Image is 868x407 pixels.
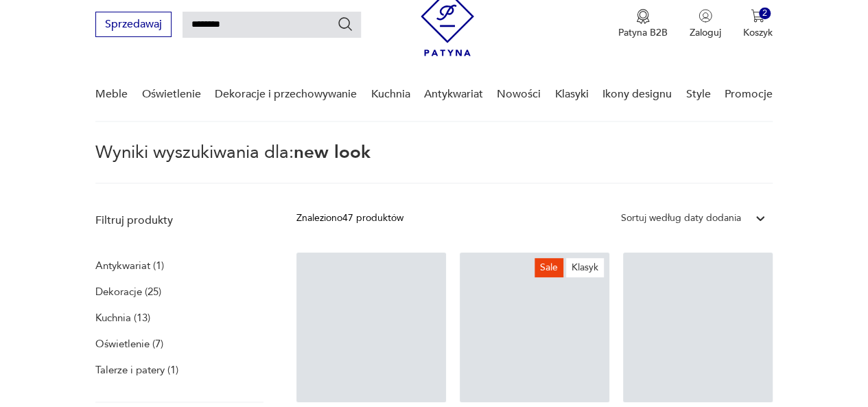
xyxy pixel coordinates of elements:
[725,68,773,121] a: Promocje
[497,68,541,121] a: Nowości
[690,9,721,39] button: Zaloguj
[699,9,712,23] img: Ikonka użytkownika
[296,211,403,226] div: Znaleziono 47 produktów
[751,9,764,23] img: Ikona koszyka
[743,26,773,39] p: Koszyk
[95,282,161,301] a: Dekoracje (25)
[95,360,178,380] a: Talerze i patery (1)
[142,68,201,121] a: Oświetlenie
[95,308,150,327] a: Kuchnia (13)
[215,68,357,121] a: Dekoracje i przechowywanie
[636,9,650,24] img: Ikona medalu
[618,9,668,39] a: Ikona medaluPatyna B2B
[685,68,710,121] a: Style
[621,211,741,226] div: Sortuj według daty dodania
[618,26,668,39] p: Patyna B2B
[95,21,172,30] a: Sprzedawaj
[95,213,263,228] p: Filtruj produkty
[602,68,672,121] a: Ikony designu
[371,68,410,121] a: Kuchnia
[743,9,773,39] button: 2Koszyk
[294,140,371,165] span: new look
[95,144,773,184] p: Wyniki wyszukiwania dla:
[690,26,721,39] p: Zaloguj
[618,9,668,39] button: Patyna B2B
[759,8,771,19] div: 2
[95,256,164,275] a: Antykwariat (1)
[424,68,483,121] a: Antykwariat
[95,68,128,121] a: Meble
[555,68,589,121] a: Klasyki
[95,12,172,37] button: Sprzedawaj
[337,16,353,32] button: Szukaj
[95,334,163,353] a: Oświetlenie (7)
